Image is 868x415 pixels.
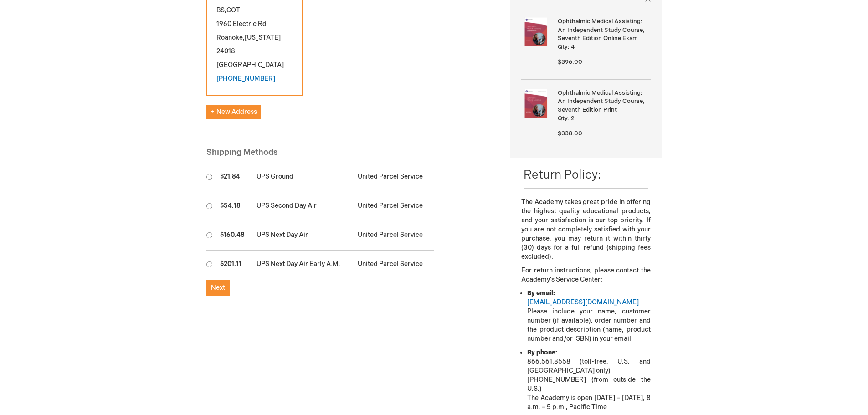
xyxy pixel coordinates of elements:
[521,198,650,261] p: The Academy takes great pride in offering the highest quality educational products, and your sati...
[245,34,281,41] span: [US_STATE]
[220,260,241,268] span: $201.11
[527,289,555,297] strong: By email:
[206,105,261,119] button: New Address
[524,168,601,182] span: Return Policy:
[558,58,582,66] span: $396.00
[571,43,575,51] span: 4
[206,280,230,296] button: Next
[252,221,353,251] td: UPS Next Day Air
[521,266,650,284] p: For return instructions, please contact the Academy’s Service Center:
[558,43,568,51] span: Qty
[206,147,497,164] div: Shipping Methods
[353,192,434,221] td: United Parcel Service
[558,89,648,114] strong: Ophthalmic Medical Assisting: An Independent Study Course, Seventh Edition Print
[252,251,353,280] td: UPS Next Day Air Early A.M.
[252,163,353,192] td: UPS Ground
[527,348,650,412] li: 866.561.8558 (toll-free, U.S. and [GEOGRAPHIC_DATA] only) [PHONE_NUMBER] (from outside the U.S.) ...
[353,163,434,192] td: United Parcel Service
[521,89,550,118] img: Ophthalmic Medical Assisting: An Independent Study Course, Seventh Edition Print
[558,115,568,122] span: Qty
[211,108,257,116] span: New Address
[216,75,275,82] a: [PHONE_NUMBER]
[220,231,245,239] span: $160.48
[558,17,648,43] strong: Ophthalmic Medical Assisting: An Independent Study Course, Seventh Edition Online Exam
[252,192,353,221] td: UPS Second Day Air
[243,34,245,41] span: ,
[521,17,550,46] img: Ophthalmic Medical Assisting: An Independent Study Course, Seventh Edition Online Exam
[571,115,575,122] span: 2
[558,130,582,137] span: $338.00
[353,221,434,251] td: United Parcel Service
[527,348,557,356] strong: By phone:
[211,284,225,292] span: Next
[220,202,241,210] span: $54.18
[527,289,650,343] li: Please include your name, customer number (if available), order number and the product descriptio...
[353,251,434,280] td: United Parcel Service
[527,298,639,306] a: [EMAIL_ADDRESS][DOMAIN_NAME]
[220,173,240,180] span: $21.84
